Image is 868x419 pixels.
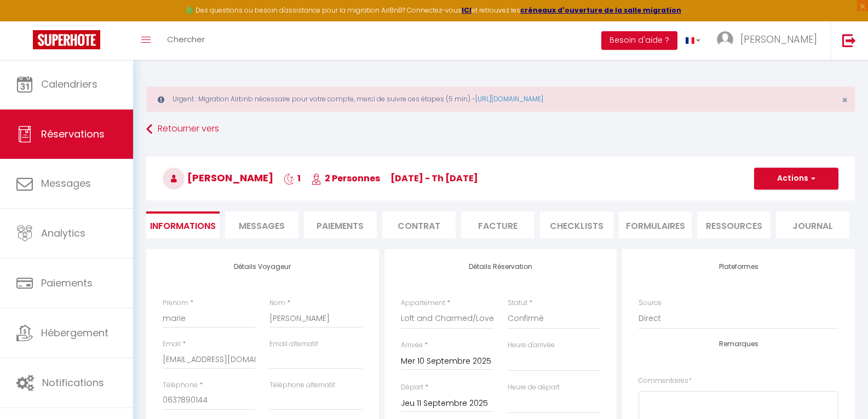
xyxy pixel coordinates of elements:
[269,339,318,349] label: Email alternatif
[163,298,188,308] label: Prénom
[41,77,97,91] span: Calendriers
[401,382,423,393] label: Départ
[462,5,472,15] a: ICI
[146,87,855,112] div: Urgent : Migration Airbnb nécessaire pour votre compte, merci de suivre ces étapes (5 min) -
[163,339,181,349] label: Email
[159,21,213,60] a: Chercher
[508,298,527,308] label: Statut
[619,211,692,238] li: FORMULAIRES
[41,276,93,290] span: Paiements
[401,298,445,308] label: Appartement
[639,298,662,308] label: Source
[163,380,198,391] label: Téléphone
[41,127,105,141] span: Réservations
[269,298,285,308] label: Nom
[239,220,285,232] span: Messages
[508,340,555,351] label: Heure d'arrivée
[382,211,456,238] li: Contrat
[390,172,478,185] span: [DATE] - Th [DATE]
[776,211,849,238] li: Journal
[33,30,100,49] img: Super Booking
[717,31,733,48] img: ...
[42,376,104,389] span: Notifications
[842,93,848,107] span: ×
[601,31,677,50] button: Besoin d'aide ?
[842,95,848,105] button: Close
[311,172,380,185] span: 2 Personnes
[41,226,85,240] span: Analytics
[740,32,817,46] span: [PERSON_NAME]
[639,340,838,348] h4: Remarques
[284,172,301,185] span: 1
[639,263,838,271] h4: Plateformes
[163,171,273,185] span: [PERSON_NAME]
[461,211,534,238] li: Facture
[709,21,831,60] a: ... [PERSON_NAME]
[304,211,377,238] li: Paiements
[401,340,423,351] label: Arrivée
[41,326,108,340] span: Hébergement
[508,382,560,393] label: Heure de départ
[842,33,856,47] img: logout
[639,376,692,386] label: Commentaires
[520,5,681,15] a: créneaux d'ouverture de la salle migration
[475,94,543,104] a: [URL][DOMAIN_NAME]
[167,33,205,45] span: Chercher
[146,119,855,139] a: Retourner vers
[41,176,91,190] span: Messages
[401,263,601,271] h4: Détails Réservation
[697,211,771,238] li: Ressources
[269,380,335,391] label: Téléphone alternatif
[754,168,838,190] button: Actions
[146,211,220,238] li: Informations
[163,263,363,271] h4: Détails Voyageur
[540,211,613,238] li: CHECKLISTS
